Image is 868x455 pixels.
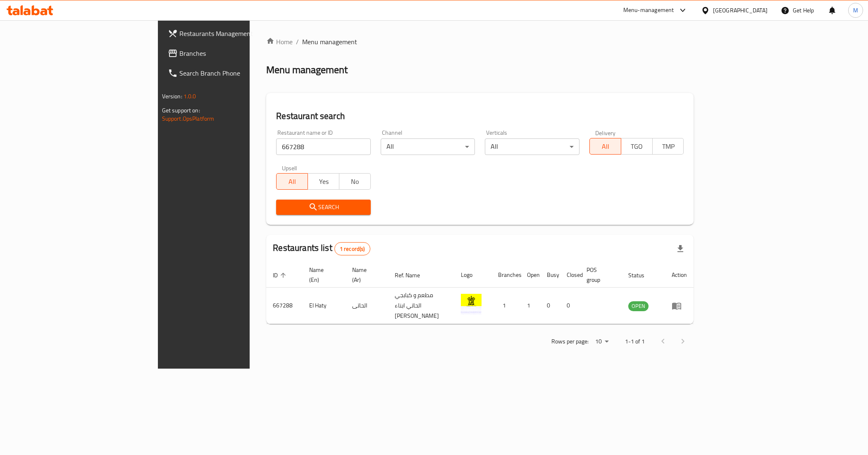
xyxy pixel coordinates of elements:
div: Rows per page: [592,336,612,348]
nav: breadcrumb [266,37,694,47]
td: مطعم و كبابجي الحاتي ابناء [PERSON_NAME] [388,288,455,324]
th: Branches [491,262,520,288]
button: TGO [621,138,653,155]
th: Closed [560,262,580,288]
span: Restaurants Management [179,29,296,38]
h2: Menu management [266,63,348,76]
span: TGO [625,141,649,152]
th: Busy [540,262,560,288]
span: OPEN [628,301,649,311]
button: All [589,138,621,155]
p: Rows per page: [551,336,589,347]
label: Upsell [282,165,297,171]
span: All [280,176,305,188]
span: Search Branch Phone [179,68,296,78]
div: All [381,138,475,155]
span: Name (Ar) [352,265,378,285]
td: 1 [491,288,520,324]
span: M [853,6,858,15]
button: TMP [652,138,684,155]
span: Search [283,202,364,212]
span: ID [273,270,289,280]
span: 1 record(s) [335,245,370,253]
th: Action [665,262,694,288]
input: Search for restaurant name or ID.. [276,138,371,155]
td: 0 [560,288,580,324]
div: Menu [672,301,687,311]
button: No [339,173,371,190]
span: Branches [179,48,296,58]
div: OPEN [628,301,649,311]
table: enhanced table [266,262,694,324]
span: Yes [311,176,336,188]
span: Menu management [302,37,357,47]
label: Delivery [595,130,616,136]
th: Logo [454,262,491,288]
button: Yes [308,173,339,190]
img: El Haty [461,294,482,314]
td: El Haty [303,288,345,324]
span: Name (En) [309,265,335,285]
div: [GEOGRAPHIC_DATA] [713,6,768,15]
button: Search [276,200,371,215]
span: TMP [656,141,681,152]
span: No [343,176,367,188]
span: Get support on: [162,105,200,116]
span: 1.0.0 [184,91,196,102]
a: Branches [161,43,303,63]
span: Ref. Name [395,270,431,280]
span: Version: [162,91,182,102]
span: POS group [587,265,612,285]
td: 1 [520,288,540,324]
p: 1-1 of 1 [625,336,645,347]
h2: Restaurants list [273,242,370,255]
div: Total records count [334,242,370,255]
div: All [485,138,579,155]
span: Status [628,270,655,280]
td: الحاتى [346,288,388,324]
a: Search Branch Phone [161,63,303,83]
a: Support.OpsPlatform [162,113,215,124]
h2: Restaurant search [276,110,684,122]
td: 0 [540,288,560,324]
span: All [593,141,618,152]
div: Export file [670,239,690,259]
button: All [276,173,308,190]
div: Menu-management [623,5,674,15]
th: Open [520,262,540,288]
a: Restaurants Management [161,24,303,43]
